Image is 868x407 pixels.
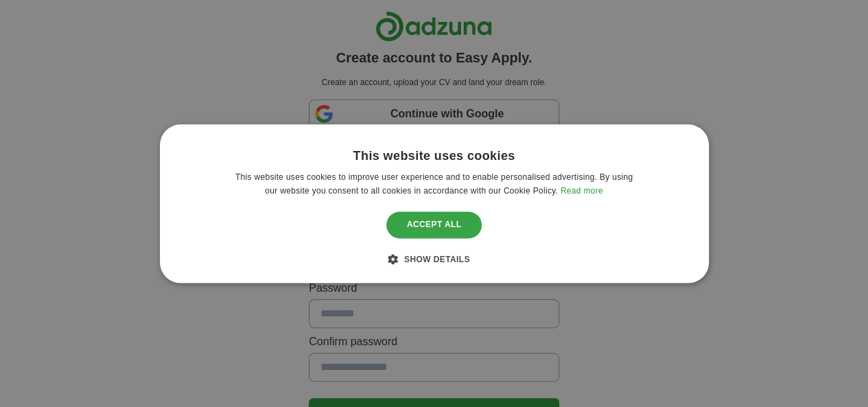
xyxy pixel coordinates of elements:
div: This website uses cookies [353,148,515,164]
div: Accept all [386,212,482,238]
div: Cookie consent dialog [160,124,709,283]
div: Show details [398,252,470,266]
a: Read more, opens a new window [561,186,603,196]
span: This website uses cookies to improve user experience and to enable personalised advertising. By u... [235,172,633,196]
span: Show details [404,255,470,264]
